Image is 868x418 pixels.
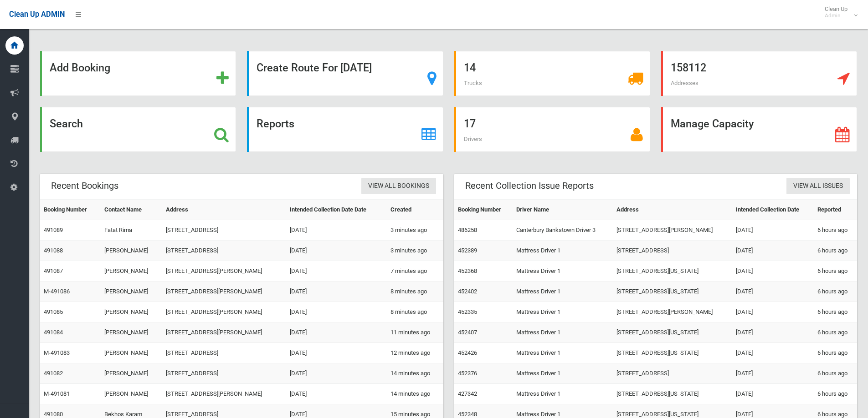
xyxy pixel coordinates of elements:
td: [DATE] [732,241,814,261]
a: 452348 [458,411,477,418]
span: Trucks [464,80,482,86]
a: 486258 [458,227,477,233]
th: Contact Name [101,200,162,220]
span: Clean Up ADMIN [9,10,65,19]
a: 491084 [44,329,63,336]
a: 452407 [458,329,477,336]
td: [STREET_ADDRESS][PERSON_NAME] [613,220,732,241]
a: 491082 [44,370,63,377]
td: [STREET_ADDRESS][PERSON_NAME] [162,322,286,343]
td: [DATE] [286,363,387,384]
a: 491085 [44,308,63,315]
td: 8 minutes ago [387,302,443,322]
td: 8 minutes ago [387,282,443,302]
td: Canterbury Bankstown Driver 3 [513,220,613,241]
td: [STREET_ADDRESS][PERSON_NAME] [162,302,286,322]
a: 452389 [458,247,477,254]
td: [DATE] [286,220,387,241]
td: 6 hours ago [814,282,857,302]
td: [STREET_ADDRESS] [162,241,286,261]
a: View All Issues [786,178,850,195]
td: [PERSON_NAME] [101,241,162,261]
td: [PERSON_NAME] [101,384,162,404]
td: [DATE] [732,363,814,384]
td: 11 minutes ago [387,322,443,343]
td: [STREET_ADDRESS][PERSON_NAME] [162,261,286,282]
td: [DATE] [286,384,387,404]
a: 452335 [458,308,477,315]
td: [PERSON_NAME] [101,322,162,343]
td: [DATE] [732,384,814,404]
td: [STREET_ADDRESS][PERSON_NAME] [162,282,286,302]
td: Mattress Driver 1 [513,302,613,322]
td: [DATE] [286,241,387,261]
td: [PERSON_NAME] [101,261,162,282]
td: 7 minutes ago [387,261,443,282]
a: View All Bookings [361,178,436,195]
td: [DATE] [732,282,814,302]
strong: Search [50,117,83,130]
td: 6 hours ago [814,322,857,343]
td: Mattress Driver 1 [513,241,613,261]
td: [STREET_ADDRESS][PERSON_NAME] [162,384,286,404]
td: [STREET_ADDRESS][PERSON_NAME] [613,302,732,322]
strong: 17 [464,117,476,130]
a: M-491083 [44,349,70,356]
th: Created [387,200,443,220]
td: 6 hours ago [814,241,857,261]
td: Mattress Driver 1 [513,322,613,343]
strong: Reports [257,117,294,130]
td: [STREET_ADDRESS] [162,343,286,363]
a: 491080 [44,411,63,418]
strong: Create Route For [DATE] [257,61,372,74]
a: M-491086 [44,288,70,295]
td: 6 hours ago [814,302,857,322]
th: Intended Collection Date Date [286,200,387,220]
strong: 158112 [671,61,706,74]
td: [PERSON_NAME] [101,302,162,322]
td: 3 minutes ago [387,220,443,241]
a: 14 Trucks [454,51,650,96]
th: Intended Collection Date [732,200,814,220]
a: 452402 [458,288,477,295]
a: 452368 [458,267,477,274]
td: [STREET_ADDRESS] [613,241,732,261]
th: Address [613,200,732,220]
td: [DATE] [732,220,814,241]
span: Drivers [464,136,482,142]
td: [STREET_ADDRESS][US_STATE] [613,322,732,343]
span: Addresses [671,80,699,86]
span: Clean Up [820,5,857,19]
td: [DATE] [732,322,814,343]
th: Booking Number [454,200,513,220]
header: Recent Collection Issue Reports [454,177,605,195]
a: 452426 [458,349,477,356]
a: 491089 [44,227,63,233]
td: [STREET_ADDRESS] [162,363,286,384]
td: Mattress Driver 1 [513,384,613,404]
a: 17 Drivers [454,107,650,152]
td: [DATE] [286,261,387,282]
th: Driver Name [513,200,613,220]
a: Manage Capacity [661,107,857,152]
td: 6 hours ago [814,220,857,241]
td: [STREET_ADDRESS] [613,363,732,384]
td: [DATE] [286,302,387,322]
a: M-491081 [44,390,70,397]
td: [PERSON_NAME] [101,282,162,302]
td: 6 hours ago [814,363,857,384]
a: 491088 [44,247,63,254]
td: Fatat Rima [101,220,162,241]
td: [DATE] [286,343,387,363]
header: Recent Bookings [40,177,129,195]
td: 12 minutes ago [387,343,443,363]
td: [PERSON_NAME] [101,363,162,384]
a: 491087 [44,267,63,274]
td: [STREET_ADDRESS][US_STATE] [613,282,732,302]
a: 158112 Addresses [661,51,857,96]
td: Mattress Driver 1 [513,282,613,302]
td: [STREET_ADDRESS][US_STATE] [613,261,732,282]
strong: 14 [464,61,476,74]
a: Create Route For [DATE] [247,51,443,96]
td: [STREET_ADDRESS][US_STATE] [613,343,732,363]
